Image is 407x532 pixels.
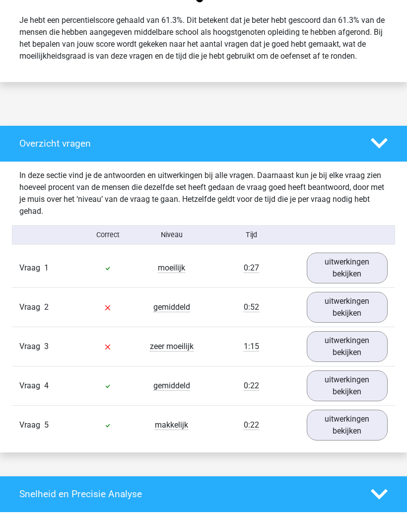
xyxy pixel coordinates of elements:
span: Vraag [19,420,44,432]
span: 0:52 [244,303,259,313]
h4: Snelheid en Precisie Analyse [19,489,356,500]
div: Niveau [140,230,203,241]
span: Vraag [19,380,44,392]
span: makkelijk [155,421,188,431]
a: uitwerkingen bekijken [307,371,388,402]
a: uitwerkingen bekijken [307,253,388,284]
div: Correct [76,230,139,241]
span: zeer moeilijk [150,342,194,352]
span: Vraag [19,341,44,353]
div: In deze sectie vind je de antwoorden en uitwerkingen bij alle vragen. Daarnaast kun je bij elke v... [12,170,395,218]
span: 0:22 [244,381,259,391]
span: Vraag [19,302,44,314]
a: uitwerkingen bekijken [307,292,388,323]
span: moeilijk [158,264,185,273]
span: 2 [44,303,49,312]
a: uitwerkingen bekijken [307,332,388,362]
span: 5 [44,421,49,430]
span: 1:15 [244,342,259,352]
div: Tijd [203,230,299,241]
span: 0:22 [244,421,259,431]
span: 4 [44,381,49,391]
span: 0:27 [244,264,259,273]
span: 1 [44,264,49,273]
div: Je hebt een percentielscore gehaald van 61.3%. Dit betekent dat je beter hebt gescoord dan 61.3% ... [12,11,395,67]
span: 3 [44,342,49,352]
h4: Overzicht vragen [19,138,356,150]
span: gemiddeld [153,381,190,391]
span: Vraag [19,263,44,274]
a: uitwerkingen bekijken [307,410,388,441]
span: gemiddeld [153,303,190,313]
